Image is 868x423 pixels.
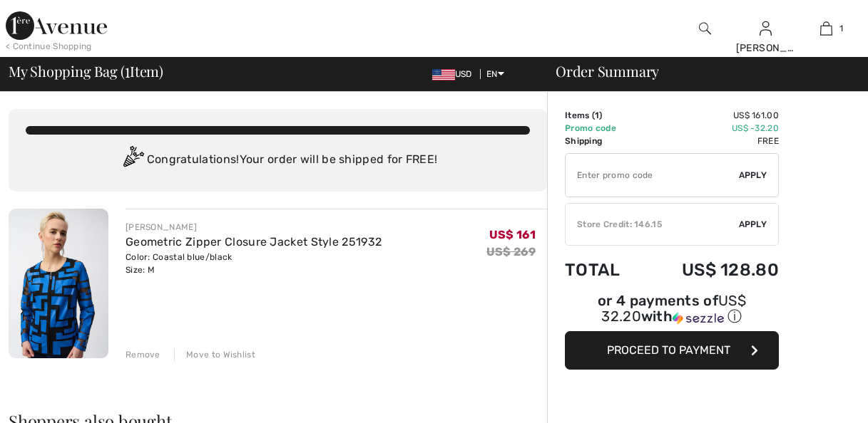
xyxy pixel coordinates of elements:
span: Apply [739,169,767,182]
div: Color: Coastal blue/black Size: M [126,251,382,276]
span: 1 [839,22,843,35]
div: or 4 payments of with [565,294,779,326]
span: US$ 32.20 [601,292,746,325]
div: [PERSON_NAME] [736,41,795,56]
td: US$ -32.20 [643,122,779,135]
td: US$ 161.00 [643,109,779,122]
td: Total [565,246,643,294]
div: Congratulations! Your order will be shipped for FREE! [26,146,530,174]
span: USD [432,69,478,79]
div: [PERSON_NAME] [126,221,382,234]
td: Items ( ) [565,109,643,122]
div: Order Summary [538,64,859,78]
s: US$ 269 [486,245,536,258]
div: Store Credit: 146.15 [566,218,739,231]
img: US Dollar [432,69,455,80]
span: My Shopping Bag ( Item) [9,64,163,78]
td: US$ 128.80 [643,246,779,294]
td: Shipping [565,135,643,147]
img: Congratulation2.svg [118,146,147,174]
span: 1 [125,61,130,79]
img: search the website [699,20,711,37]
img: My Bag [820,20,832,37]
span: EN [486,69,504,79]
a: 1 [797,20,856,37]
img: Geometric Zipper Closure Jacket Style 251932 [9,209,108,358]
img: My Info [760,20,772,37]
div: Move to Wishlist [174,348,255,361]
span: Proceed to Payment [607,343,730,357]
td: Free [643,135,779,147]
td: Promo code [565,122,643,135]
span: 1 [595,110,599,120]
span: Apply [739,218,767,231]
div: Remove [126,348,160,361]
span: US$ 161 [489,228,536,241]
input: Promo code [566,154,739,197]
a: Sign In [760,21,772,35]
div: or 4 payments ofUS$ 32.20withSezzle Click to learn more about Sezzle [565,294,779,331]
button: Proceed to Payment [565,331,779,370]
a: Geometric Zipper Closure Jacket Style 251932 [126,235,382,249]
img: Sezzle [673,312,724,325]
img: 1ère Avenue [6,11,107,40]
div: < Continue Shopping [6,40,92,53]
